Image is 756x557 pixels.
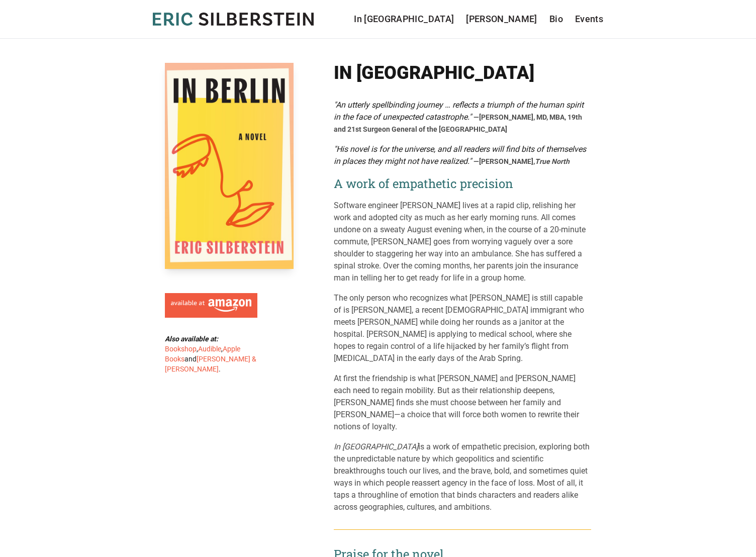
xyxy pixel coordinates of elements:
[165,334,261,374] div: , , and .
[334,63,591,83] h1: In [GEOGRAPHIC_DATA]
[165,355,256,373] a: [PERSON_NAME] & [PERSON_NAME]
[334,292,591,364] p: The only person who recognizes what [PERSON_NAME] is still capable of is [PERSON_NAME], a recent ...
[165,345,197,353] a: Bookshop
[334,144,586,166] em: "His novel is for the universe, and all readers will find bits of themselves in places they might...
[165,289,257,318] a: Available at Amazon
[334,442,418,451] i: In [GEOGRAPHIC_DATA]
[334,175,591,192] h2: A work of empathetic precision
[334,373,591,433] p: At first the friendship is what [PERSON_NAME] and [PERSON_NAME] each need to regain mobility. But...
[466,12,537,26] a: [PERSON_NAME]
[165,63,294,269] img: Cover of In Berlin
[535,157,570,165] em: True North
[165,335,218,343] b: Also available at:
[171,299,251,312] img: Available at Amazon
[575,12,603,26] a: Events
[198,345,221,353] a: Audible
[549,12,563,26] a: Bio
[354,12,454,26] a: In [GEOGRAPHIC_DATA]
[334,441,591,513] p: is a work of empathetic precision, exploring both the unpredictable nature by which geopolitics a...
[334,200,591,284] p: Software engineer [PERSON_NAME] lives at a rapid clip, relishing her work and adopted city as muc...
[474,157,570,165] span: —[PERSON_NAME],
[334,100,584,122] em: "An utterly spellbinding journey … reflects a triumph of the human spirit in the face of unexpect...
